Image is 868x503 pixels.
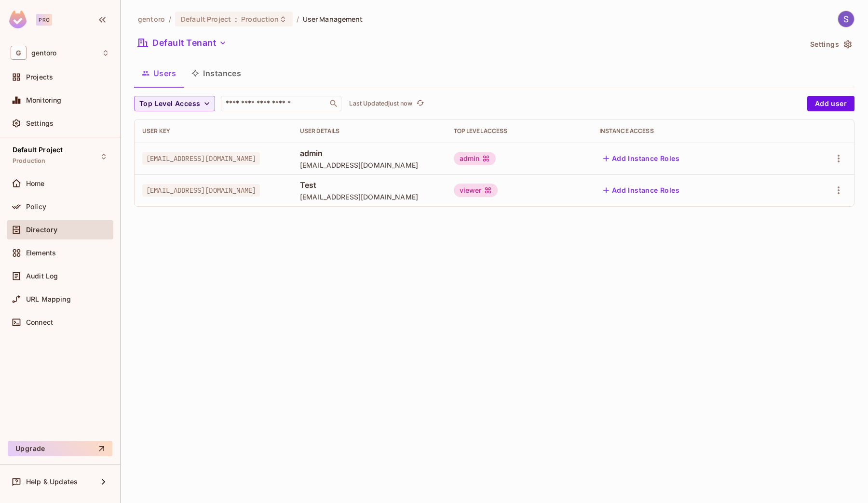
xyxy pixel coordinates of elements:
span: Workspace: gentoro [31,49,56,57]
span: Policy [26,203,46,211]
span: [EMAIL_ADDRESS][DOMAIN_NAME] [142,152,260,165]
span: Help & Updates [26,478,78,486]
div: Top Level Access [454,127,584,135]
span: admin [300,148,438,159]
p: Last Updated just now [349,100,412,107]
button: Top Level Access [134,96,215,111]
span: refresh [416,99,424,108]
span: Connect [26,318,53,326]
span: : [234,15,238,23]
span: Projects [26,73,53,81]
li: / [169,14,171,24]
button: Instances [184,61,249,85]
button: Users [134,61,184,85]
button: Add user [807,96,854,111]
button: refresh [414,98,426,109]
span: G [11,46,27,60]
span: the active workspace [138,14,165,24]
span: Top Level Access [139,98,200,110]
span: [EMAIL_ADDRESS][DOMAIN_NAME] [142,184,260,197]
span: Monitoring [26,96,62,104]
span: Settings [26,119,54,127]
span: Elements [26,249,56,257]
button: Add Instance Roles [599,183,683,198]
button: Default Tenant [134,35,231,51]
button: Add Instance Roles [599,151,683,166]
div: viewer [454,184,498,197]
span: Production [13,157,46,165]
span: Default Project [181,14,231,24]
div: Pro [36,14,52,26]
span: Default Project [13,146,63,154]
button: Settings [806,37,854,52]
div: Instance Access [599,127,784,135]
img: SReyMgAAAABJRU5ErkJggg== [9,11,27,28]
span: Test [300,180,438,190]
button: Upgrade [8,441,112,456]
span: URL Mapping [26,295,71,303]
li: / [297,14,299,24]
div: User Key [142,127,285,135]
span: Directory [26,226,57,234]
span: Audit Log [26,272,58,280]
span: [EMAIL_ADDRESS][DOMAIN_NAME] [300,192,438,201]
img: Shubham Singla [838,11,854,27]
span: [EMAIL_ADDRESS][DOMAIN_NAME] [300,160,438,170]
span: Home [26,180,45,187]
span: Click to refresh data [412,98,426,109]
span: User Management [303,14,363,24]
div: admin [454,152,496,165]
div: User Details [300,127,438,135]
span: Production [241,14,279,24]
